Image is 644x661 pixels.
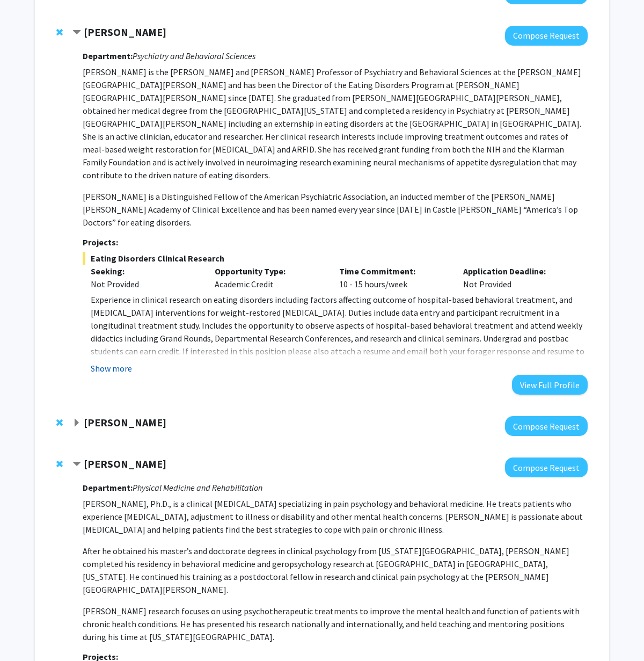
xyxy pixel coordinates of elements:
span: Expand Sabra Klein Bookmark [72,419,81,427]
div: Not Provided [455,265,580,290]
strong: [PERSON_NAME] [84,25,166,39]
p: After he obtained his master’s and doctorate degrees in clinical psychology from [US_STATE][GEOGR... [83,544,588,596]
p: Opportunity Type: [215,265,323,278]
i: Physical Medicine and Rehabilitation [133,482,262,493]
span: Contract Angela Guarda Bookmark [72,28,81,37]
div: 10 - 15 hours/week [331,265,456,290]
span: Remove Angela Guarda from bookmarks [56,28,63,37]
span: Contract Fenan Rassu Bookmark [72,460,81,469]
strong: Projects: [83,237,118,248]
p: Application Deadline: [463,265,572,278]
span: Eating Disorders Clinical Research [83,252,588,265]
strong: Department: [83,50,133,61]
p: [PERSON_NAME], Ph.D., is a clinical [MEDICAL_DATA] specializing in pain psychology and behavioral... [83,497,588,536]
p: Seeking: [91,265,199,278]
span: Remove Sabra Klein from bookmarks [56,418,63,427]
button: Show more [91,362,132,375]
strong: [PERSON_NAME] [84,416,166,429]
span: Experience in clinical research on eating disorders including factors affecting outcome of hospit... [91,294,584,369]
div: Not Provided [91,278,199,290]
button: Compose Request to Sabra Klein [505,416,588,436]
div: Academic Credit [207,265,331,290]
i: Psychiatry and Behavioral Sciences [133,50,255,61]
span: [PERSON_NAME] is a Distinguished Fellow of the American Psychiatric Association, an inducted memb... [83,191,578,228]
span: Remove Fenan Rassu from bookmarks [56,460,63,468]
button: Compose Request to Angela Guarda [505,26,588,46]
strong: Department: [83,482,133,493]
iframe: Chat [8,613,46,653]
p: [PERSON_NAME] is the [PERSON_NAME] and [PERSON_NAME] Professor of Psychiatry and Behavioral Scien... [83,66,588,181]
button: Compose Request to Fenan Rassu [505,457,588,477]
p: [PERSON_NAME] research focuses on using psychotherapeutic treatments to improve the mental health... [83,605,588,643]
button: View Full Profile [512,375,588,395]
strong: [PERSON_NAME] [84,457,166,470]
p: Time Commitment: [339,265,448,278]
